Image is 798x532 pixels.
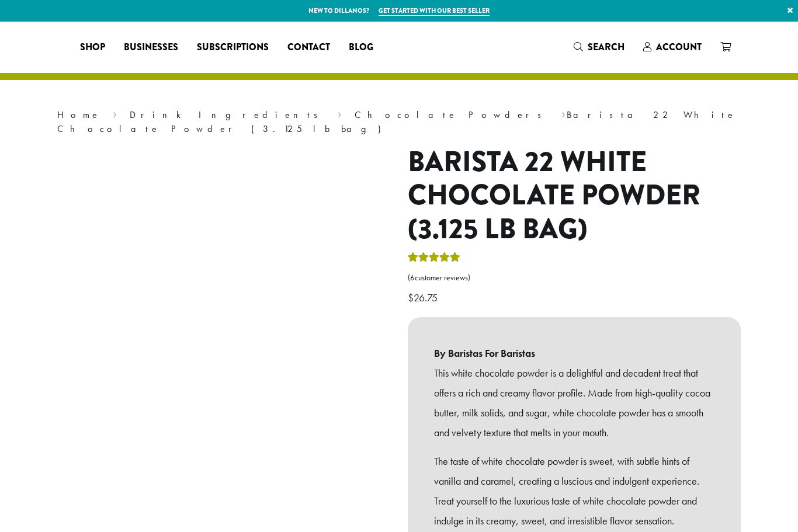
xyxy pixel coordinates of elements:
[57,109,100,121] a: Home
[124,40,178,55] span: Businesses
[408,272,741,284] a: (6customer reviews)
[57,108,741,136] nav: Breadcrumb
[80,40,105,55] span: Shop
[408,251,460,268] div: Rated 5.00 out of 5
[379,6,490,16] a: Get started with our best seller
[349,40,373,55] span: Blog
[561,104,565,122] span: ›
[588,40,624,54] span: Search
[71,38,115,57] a: Shop
[197,40,269,55] span: Subscriptions
[434,343,714,363] b: By Baristas For Baristas
[408,291,414,304] span: $
[434,363,714,442] p: This white chocolate powder is a delightful and decadent treat that offers a rich and creamy flav...
[434,451,714,530] p: The taste of white chocolate powder is sweet, with subtle hints of vanilla and caramel, creating ...
[113,104,117,122] span: ›
[130,109,325,121] a: Drink Ingredients
[408,145,741,246] h1: Barista 22 White Chocolate Powder (3.125 lb bag)
[355,109,549,121] a: Chocolate Powders
[287,40,330,55] span: Contact
[410,273,415,283] span: 6
[338,104,342,122] span: ›
[656,40,702,54] span: Account
[408,291,440,304] bdi: 26.75
[564,37,634,57] a: Search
